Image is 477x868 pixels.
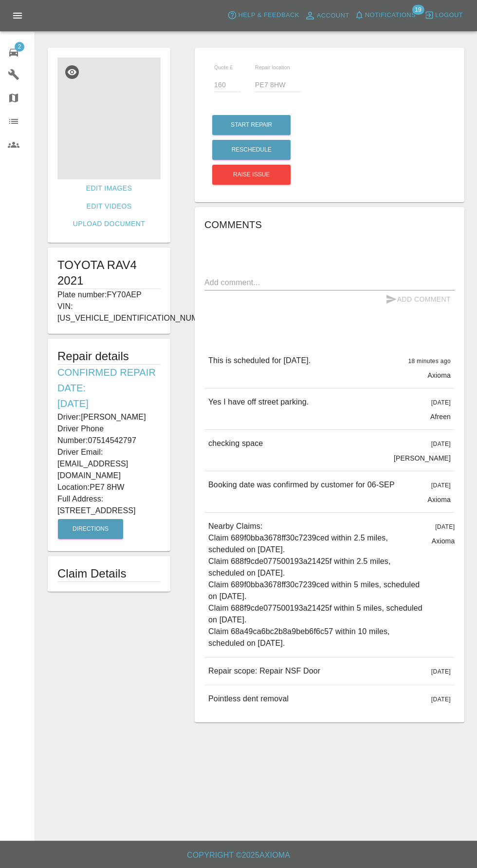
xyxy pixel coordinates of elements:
[302,8,352,23] a: Account
[427,495,451,504] p: Axioma
[57,301,161,324] p: VIN: [US_VEHICLE_IDENTIFICATION_NUMBER]
[214,64,233,70] span: Quote £
[57,482,161,493] p: Location: PE7 8HW
[432,536,455,546] p: Axioma
[57,289,161,301] p: Plate number: FY70AEP
[212,140,291,160] button: Reschedule
[57,423,161,446] p: Driver Phone Number: 07514542797
[57,493,161,517] p: Full Address: [STREET_ADDRESS]
[412,5,424,15] span: 19
[430,412,451,422] p: Afreen
[83,197,136,215] a: Edit Videos
[57,446,161,482] p: Driver Email: [EMAIL_ADDRESS][DOMAIN_NAME]
[435,10,463,21] span: Logout
[208,521,424,649] p: Nearby Claims: Claim 689f0bba3678ff30c7239ced within 2.5 miles, scheduled on [DATE]. Claim 688f9c...
[208,396,309,408] p: Yes I have off street parking.
[208,665,320,677] p: Repair scope: Repair NSF Door
[431,441,451,447] span: [DATE]
[435,523,455,530] span: [DATE]
[69,215,149,233] a: Upload Document
[8,849,469,862] h6: Copyright © 2025 Axioma
[208,355,311,366] p: This is scheduled for [DATE].
[408,358,451,365] span: 18 minutes ago
[352,8,418,23] button: Notifications
[57,365,161,411] h6: Confirmed Repair Date: [DATE]
[58,519,123,539] button: Directions
[57,58,161,179] img: 999bba18-98b5-40f1-9b77-58c9ed4842e9
[317,10,349,21] span: Account
[225,8,301,23] button: Help & Feedback
[6,4,29,27] button: Open drawer
[208,479,395,491] p: Booking date was confirmed by customer for 06-SEP
[365,10,416,21] span: Notifications
[208,438,263,449] p: checking space
[15,42,24,52] span: 2
[57,566,161,581] h1: Claim Details
[82,179,136,197] a: Edit Images
[208,693,289,705] p: Pointless dent removal
[255,64,290,70] span: Repair location
[238,10,299,21] span: Help & Feedback
[427,370,451,380] p: Axioma
[431,399,451,406] span: [DATE]
[57,257,161,289] h1: TOYOTA RAV4 2021
[212,115,291,135] button: Start Repair
[394,453,451,463] p: [PERSON_NAME]
[431,668,451,675] span: [DATE]
[57,411,161,423] p: Driver: [PERSON_NAME]
[212,165,291,185] button: Raise issue
[57,348,161,364] h5: Repair details
[422,8,465,23] button: Logout
[204,217,455,232] h6: Comments
[431,696,451,703] span: [DATE]
[431,482,451,489] span: [DATE]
